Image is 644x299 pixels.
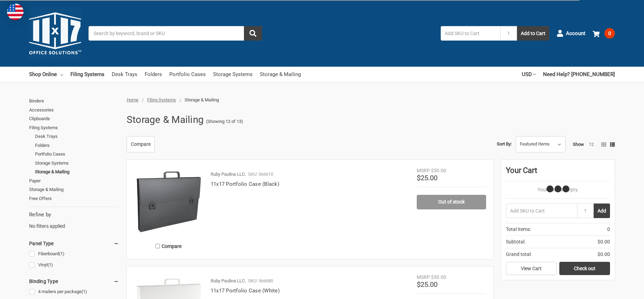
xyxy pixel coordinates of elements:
[29,106,119,115] a: Accessories
[248,171,273,178] p: SKU: 566610
[607,226,610,233] span: 0
[59,251,65,256] span: (1)
[35,167,119,176] a: Storage & Mailing
[417,195,486,209] a: Out of stock
[35,141,119,150] a: Folders
[573,142,584,147] span: Show
[29,123,119,132] a: Filing Systems
[417,280,438,289] span: $25.00
[211,288,280,294] a: 11x17 Portfolio Case (White)
[29,97,119,106] a: Binders
[112,67,137,82] a: Desk Trays
[29,249,119,259] a: Fiberboard
[506,226,531,233] span: Total Items:
[134,167,203,236] img: 11x17 Portfolio Case (Black)
[431,168,446,173] span: $50.00
[213,67,253,82] a: Storage Systems
[559,262,610,275] a: Check out
[557,24,585,42] a: Account
[417,167,430,174] div: MSRP
[88,26,262,41] input: Search by keyword, brand or SKU
[506,262,557,275] a: View Cart
[211,171,246,178] p: Ruby Paulina LLC.
[587,280,644,299] iframe: Google Customer Reviews
[145,67,162,82] a: Folders
[29,114,119,123] a: Clipboards
[29,277,119,285] h5: Binding Type
[417,274,430,281] div: MSRP
[169,67,206,82] a: Portfolio Cases
[593,24,615,42] a: 0
[506,204,577,218] input: Add SKU to Cart
[82,289,87,294] span: (1)
[604,28,615,39] span: 0
[598,238,610,246] span: $0.00
[134,240,203,252] label: Compare
[147,97,176,102] a: Filing Systems
[517,26,549,41] button: Add to Cart
[211,277,246,284] p: Ruby Paulina LLC.
[522,67,536,82] a: USD
[211,181,279,187] a: 11x17 Portfolio Case (Black)
[506,186,610,193] p: Your Cart Is Empty.
[29,260,119,270] a: Vinyl
[127,111,204,129] h1: Storage & Mailing
[127,136,155,153] a: Compare
[431,274,446,280] span: $50.00
[29,185,119,194] a: Storage & Mailing
[35,150,119,159] a: Portfolio Cases
[29,194,119,203] a: Free Offers
[594,204,610,218] button: Add
[127,97,138,102] a: Home
[260,67,301,82] a: Storage & Mailing
[29,67,63,82] a: Shop Online
[206,118,243,125] span: (Showing 12 of 13)
[506,165,610,181] div: Your Cart
[589,142,594,147] a: 12
[35,132,119,141] a: Desk Trays
[29,287,119,297] a: 4 mailers per package
[497,139,512,149] label: Sort By:
[506,238,525,246] span: Subtotal:
[543,67,615,82] a: Need Help? [PHONE_NUMBER]
[7,3,24,20] img: duty and tax information for United States
[29,239,119,248] h5: Panel Type
[441,26,500,41] input: Add SKU to Cart
[566,30,585,38] span: Account
[248,277,273,284] p: SKU: 566680
[29,176,119,185] a: Paper
[185,97,219,102] span: Storage & Mailing
[417,174,438,182] span: $25.00
[48,262,53,267] span: (1)
[29,7,81,59] img: 11x17.com
[35,159,119,168] a: Storage Systems
[29,211,119,230] div: No filters applied
[598,251,610,258] span: $0.00
[70,67,104,82] a: Filing Systems
[155,244,160,248] input: Compare
[506,251,532,258] span: Grand total:
[29,211,119,219] h5: Refine by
